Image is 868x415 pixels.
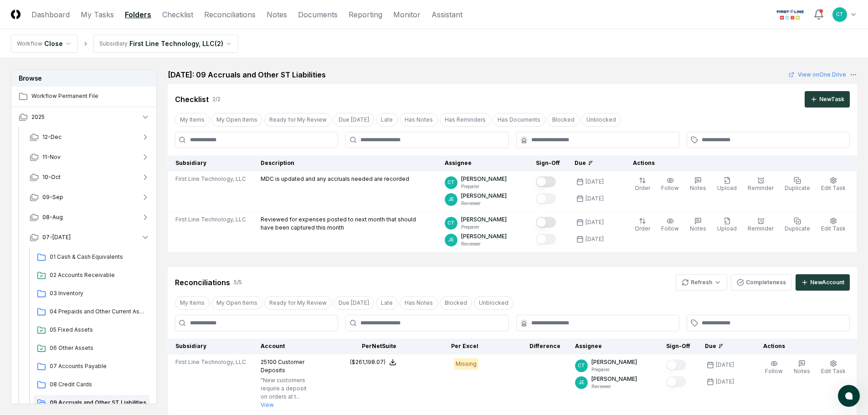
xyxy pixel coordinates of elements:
div: Missing [454,358,478,370]
div: New Account [810,278,844,287]
a: 08 Credit Cards [33,377,150,393]
button: Late [376,296,398,310]
span: CT [836,11,843,18]
span: Follow [661,184,679,191]
div: [DATE] [716,361,734,369]
p: [PERSON_NAME] [461,175,507,183]
button: Mark complete [536,193,556,204]
button: Unblocked [581,113,621,127]
a: 04 Prepaids and Other Current Assets [33,304,150,320]
button: Unblocked [474,296,514,310]
span: 25100 [261,359,277,365]
p: Preparer [461,224,507,231]
button: Upload [715,175,739,194]
button: Notes [688,215,708,235]
span: JE [448,196,454,203]
button: CT [832,6,848,23]
span: 05 Fixed Assets [50,326,146,334]
span: Customer Deposits [261,359,304,374]
button: 12-Dec [22,127,157,147]
div: [DATE] [716,378,734,386]
span: 08-Aug [42,213,63,221]
div: Subsidiary [99,40,128,48]
span: Notes [794,368,810,374]
span: CT [447,220,455,226]
span: 04 Prepaids and Other Current Assets [50,307,146,316]
div: 5 / 5 [234,278,242,287]
button: 09-Sep [22,187,157,207]
span: JE [579,379,584,386]
button: 07-[DATE] [22,227,157,247]
button: Blocked [547,113,580,127]
button: Mark complete [536,217,556,228]
div: New Task [819,95,844,103]
p: Reviewer [591,383,637,390]
span: CT [447,179,455,186]
button: NewTask [805,91,850,108]
th: Sign-Off [659,338,698,354]
button: Mark complete [536,234,556,245]
span: Workflow Permanent File [31,92,150,100]
a: Monitor [393,9,421,20]
div: Checklist [175,94,209,105]
a: View onOne Drive [789,71,846,79]
span: CT [578,362,585,369]
a: Reconciliations [204,9,256,20]
span: JE [448,236,454,243]
button: My Items [175,113,210,127]
img: Logo [11,10,21,19]
a: 07 Accounts Payable [33,359,150,375]
h2: [DATE]: 09 Accruals and Other ST Liabilities [168,69,326,80]
p: [PERSON_NAME] [591,375,637,383]
span: 02 Accounts Receivable [50,271,146,279]
div: Workflow [17,40,42,48]
p: Reviewed for expenses posted to next month that should have been captured this month [261,215,430,232]
a: 02 Accounts Receivable [33,267,150,284]
button: Refresh [676,274,727,291]
p: Preparer [461,183,507,190]
div: [DATE] [586,218,604,226]
span: Edit Task [821,368,846,374]
p: Reviewer [461,200,507,207]
span: First Line Technology, LLC [175,358,246,366]
span: Upload [717,184,737,191]
button: Notes [792,358,812,377]
a: My Tasks [81,9,114,20]
div: Account [261,342,314,350]
span: Order [635,225,650,232]
button: Reminder [746,175,776,194]
span: Follow [765,368,783,374]
p: [PERSON_NAME] [461,215,507,224]
button: Has Notes [400,296,438,310]
a: 09 Accruals and Other ST Liabilities [33,395,150,411]
button: Notes [688,175,708,194]
button: 2025 [11,107,157,127]
th: Assignee [437,155,529,171]
button: Due Today [334,113,374,127]
th: Assignee [568,338,659,354]
div: Reconciliations [175,277,230,288]
p: MDC is updated and any accruals needed are recorded [261,175,409,183]
button: Mark complete [536,176,556,187]
button: 11-Nov [22,147,157,167]
button: Has Reminders [440,113,491,127]
button: Edit Task [819,215,847,235]
button: Ready for My Review [264,296,332,310]
span: 08 Credit Cards [50,380,146,389]
a: Documents [298,9,338,20]
span: Edit Task [821,225,846,232]
div: Due [575,159,611,167]
button: ($261,198.07) [350,358,396,366]
button: View [261,401,274,409]
div: [DATE] [586,195,604,203]
h3: Browse [11,70,156,87]
button: Order [633,215,652,235]
div: [DATE] [586,235,604,243]
button: Follow [659,215,681,235]
p: Reviewer [461,241,507,247]
button: Has Notes [400,113,438,127]
span: 11-Nov [42,153,61,161]
span: Duplicate [785,225,810,232]
span: First Line Technology, LLC [175,175,246,183]
a: Checklist [162,9,193,20]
